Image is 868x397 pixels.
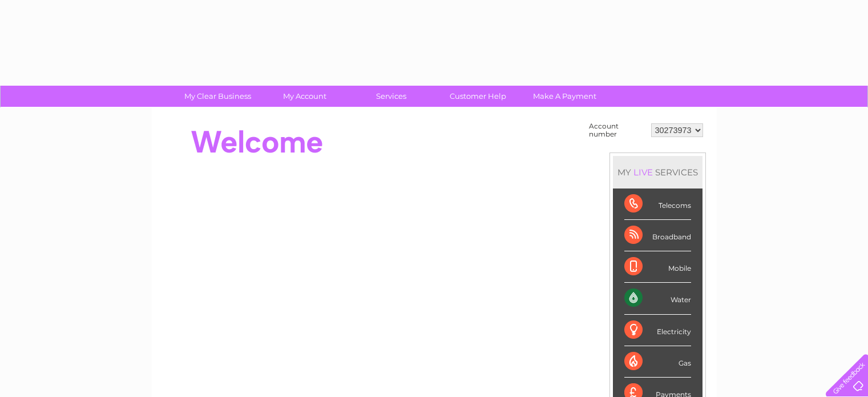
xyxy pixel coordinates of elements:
a: Services [344,86,438,107]
a: My Clear Business [171,86,265,107]
a: My Account [257,86,352,107]
td: Account number [586,119,648,141]
a: Customer Help [431,86,525,107]
div: Mobile [624,251,691,283]
div: Gas [624,346,691,378]
div: Water [624,283,691,314]
div: Electricity [624,315,691,346]
a: Make A Payment [518,86,612,107]
div: MY SERVICES [613,156,703,189]
div: Telecoms [624,189,691,220]
div: LIVE [631,167,655,178]
div: Broadband [624,220,691,251]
